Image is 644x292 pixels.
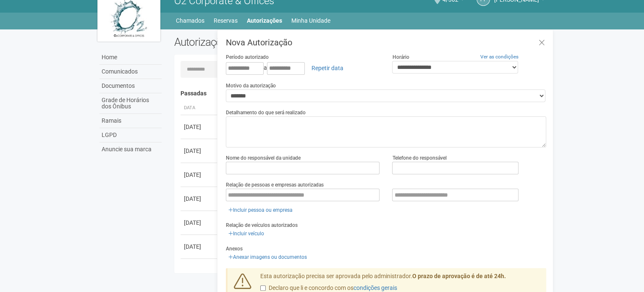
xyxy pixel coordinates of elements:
h3: Nova Autorização [226,38,546,47]
div: [DATE] [184,195,215,203]
label: Motivo da autorização [226,82,276,89]
a: condições gerais [353,284,397,291]
div: a [226,61,380,75]
a: Autorizações [247,15,282,26]
div: [DATE] [184,218,215,227]
h2: Autorizações [174,36,354,48]
a: Reservas [214,15,238,26]
h4: Passadas [181,90,540,97]
a: Incluir pessoa ou empresa [226,205,295,215]
label: Período autorizado [226,53,269,61]
a: Anuncie sua marca [99,142,162,156]
label: Anexos [226,245,243,253]
strong: O prazo de aprovação é de até 24h. [412,273,506,279]
a: Ver as condições [480,54,518,60]
div: [DATE] [184,171,215,179]
label: Horário [392,53,409,61]
a: Chamados [176,15,204,26]
input: Declaro que li e concordo com oscondições gerais [260,285,266,291]
a: Home [99,50,162,65]
div: [DATE] [184,147,215,155]
label: Telefone do responsável [392,154,446,162]
div: [DATE] [184,266,215,275]
th: Data [181,101,218,115]
label: Detalhamento do que será realizado [226,109,306,116]
a: Repetir data [306,61,349,75]
a: Anexar imagens ou documentos [226,253,309,262]
label: Relação de veículos autorizados [226,221,298,229]
div: [DATE] [184,242,215,251]
a: Ramais [99,114,162,128]
label: Relação de pessoas e empresas autorizadas [226,181,324,189]
a: Comunicados [99,65,162,79]
a: LGPD [99,128,162,142]
a: Incluir veículo [226,229,267,238]
label: Nome do responsável da unidade [226,154,301,162]
a: Documentos [99,79,162,93]
div: [DATE] [184,123,215,131]
a: Minha Unidade [291,15,330,26]
a: Grade de Horários dos Ônibus [99,93,162,114]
